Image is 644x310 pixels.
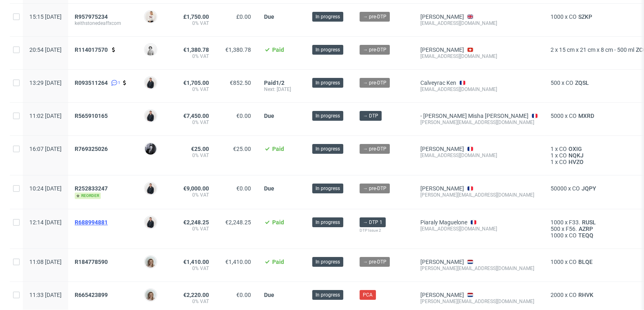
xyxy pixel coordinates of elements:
a: R565910165 [75,113,109,119]
span: Due [264,113,274,119]
span: In progress [315,185,340,192]
a: SZKP [577,13,594,20]
span: In progress [315,13,340,20]
span: 1 [551,159,554,165]
a: AZRP [577,226,595,232]
span: In progress [315,46,340,53]
span: 10:24 [DATE] [29,185,62,192]
span: OXIG [567,146,584,152]
a: R769325026 [75,146,109,152]
span: 0% VAT [177,20,209,27]
span: 0% VAT [177,119,209,126]
span: 11:08 [DATE] [29,259,62,265]
span: €852.50 [230,80,251,86]
span: €2,248.25 [183,219,209,226]
span: In progress [315,219,340,226]
span: €0.00 [236,113,251,119]
a: [PERSON_NAME] [420,185,464,192]
span: €2,248.25 [225,219,251,226]
span: 16:07 [DATE] [29,146,62,152]
a: NQKJ [567,152,585,159]
span: £0.00 [236,13,251,20]
span: CO [569,113,577,119]
a: RUSL [580,219,597,226]
a: TEQQ [577,232,595,239]
span: Due [264,185,274,192]
img: Adrian Margula [145,183,156,194]
span: Paid [272,219,284,226]
span: 1 [551,152,554,159]
span: €7,450.00 [183,113,209,119]
div: [EMAIL_ADDRESS][DOMAIN_NAME] [420,226,537,232]
span: €25.00 [191,146,209,152]
a: HVZO [567,159,585,165]
span: R565910165 [75,113,108,119]
a: BLQE [577,259,594,265]
span: In progress [315,291,340,299]
a: [PERSON_NAME] [420,259,464,265]
span: €2,220.00 [183,292,209,298]
span: €1,380.78 [183,46,209,53]
span: CO [569,232,577,239]
span: R665423899 [75,292,108,298]
span: → pre-DTP [363,46,386,53]
span: reorder [75,193,101,199]
div: [PERSON_NAME][EMAIL_ADDRESS][DOMAIN_NAME] [420,192,537,198]
a: Piaraly Maguelone [420,219,467,226]
a: R093511264 [75,80,109,86]
a: [PERSON_NAME] [420,13,464,20]
span: 0% VAT [177,53,209,60]
span: Next: [264,86,277,92]
span: → pre-DTP [363,185,386,192]
span: 50000 [551,185,567,192]
img: Philippe Dubuy [145,143,156,155]
span: In progress [315,112,340,120]
a: JQPY [580,185,598,192]
a: RHVK [577,292,595,298]
span: → pre-DTP [363,145,386,153]
span: CO [559,146,567,152]
span: 0% VAT [177,265,209,272]
span: €1,410.00 [225,259,251,265]
span: In progress [315,258,340,266]
img: Adrian Margula [145,77,156,89]
span: → pre-DTP [363,258,386,266]
span: Paid [272,146,284,152]
span: CO [559,152,567,159]
a: R957975234 [75,13,109,20]
span: CO [559,159,567,165]
div: [EMAIL_ADDRESS][DOMAIN_NAME] [420,53,537,60]
img: Monika Poźniak [145,289,156,301]
span: 13:29 [DATE] [29,80,62,86]
span: 20:54 [DATE] [29,46,62,53]
span: €1,705.00 [183,80,209,86]
img: Monika Poźniak [145,256,156,268]
span: 1 [118,80,120,86]
span: Paid [272,46,284,53]
img: Adrian Margula [145,110,156,122]
a: R184778590 [75,259,109,265]
span: 0% VAT [177,192,209,198]
span: 2000 [551,292,564,298]
span: CO [572,185,580,192]
span: PCA [363,291,373,299]
span: 11:02 [DATE] [29,113,62,119]
a: MXRD [577,113,596,119]
span: 1000 [551,219,564,226]
span: €1,410.00 [183,259,209,265]
span: Paid [264,80,276,86]
div: [EMAIL_ADDRESS][DOMAIN_NAME] [420,20,537,27]
a: [PERSON_NAME] [420,146,464,152]
a: R114017570 [75,46,109,53]
span: 0% VAT [177,152,209,159]
span: €0.00 [236,292,251,298]
span: €0.00 [236,185,251,192]
a: Calveyrac Ken [420,80,456,86]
